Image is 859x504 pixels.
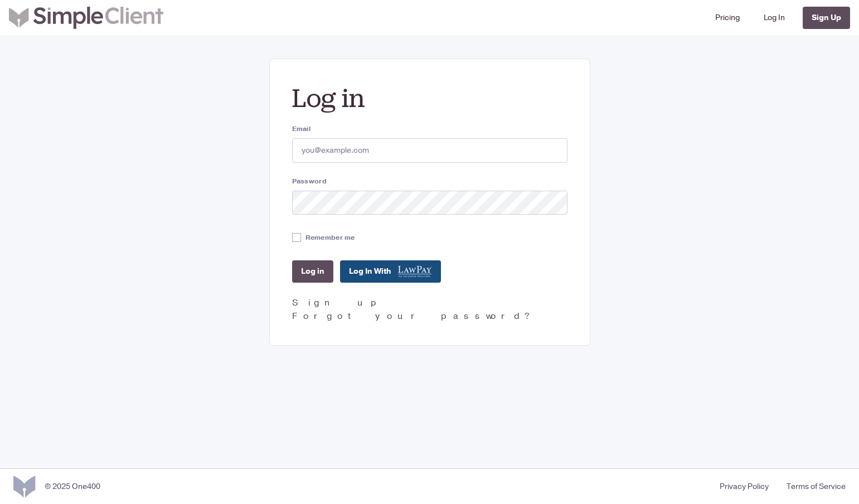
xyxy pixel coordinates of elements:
[759,4,789,31] a: Log In
[803,7,850,29] a: Sign Up
[45,481,100,492] div: © 2025 One400
[292,81,567,115] h2: Log in
[305,232,355,243] label: Remember me
[292,138,567,163] input: you@example.com
[292,310,533,322] a: Forgot your password?
[711,4,744,31] a: Pricing
[292,297,383,309] a: Sign up
[292,124,567,134] label: Email
[340,260,441,283] a: Log In With
[778,481,846,492] a: Terms of Service
[292,260,333,283] input: Log in
[711,481,778,492] a: Privacy Policy
[292,176,567,186] label: Password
